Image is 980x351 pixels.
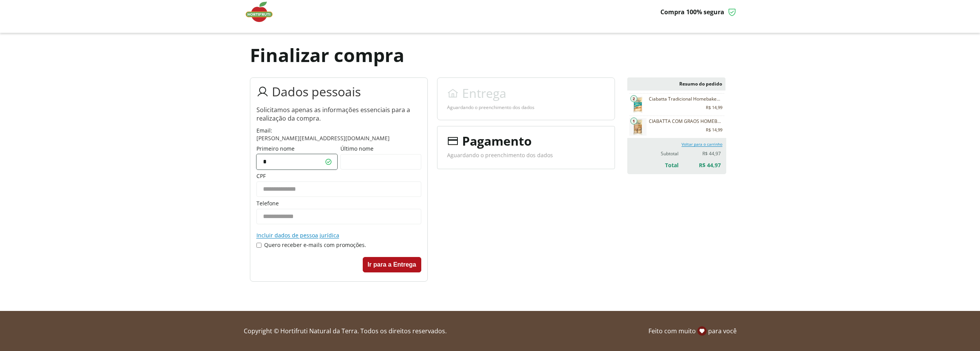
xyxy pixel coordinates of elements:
button: Ir para a Entrega [363,257,421,272]
h2: Resumo do pedido [627,77,725,91]
h1: Finalizar compra [250,42,730,68]
td: R$ 44,97 [680,157,723,169]
p: Aguardando o preenchimento dos dados [447,151,605,159]
a: Incluir dados de pessoa jurídica [256,232,339,239]
span: Compra 100% segura [660,8,724,16]
span: Copyright © Hortifruti Natural da Terra. Todos os direitos reservados. [244,327,447,335]
span: Entrega [444,84,608,101]
span: Pagamento [462,134,532,148]
label: Último nome [340,145,421,153]
span: Dados pessoais [272,84,361,99]
div: Aguardando o preenchimento dos dados [447,104,605,110]
img: logo Hortifruti [244,0,282,24]
label: Primeiro nome [256,145,337,153]
input: Quero receber e-mails com promoções. [256,243,261,248]
strong: R$ 14,99 [706,104,722,111]
td: Subtotal [648,148,680,157]
td: R$ 44,97 [680,148,723,157]
img: Ciabatta Tradicional Homebake 300g [629,96,647,113]
span: 1 [630,118,637,124]
span: Feito com muito para você [648,326,737,336]
label: Email: [256,127,421,134]
strong: R$ 14,99 [706,126,722,134]
span: 2 [630,95,637,102]
img: Ciabatta com Grãos Homebake 300g CIABATTA COM GRAOS HOMEBAKE 300G [629,118,647,136]
p: Solicitamos apenas as informações essenciais para a realização da compra. [256,106,421,123]
span: Ciabatta Tradicional Homebake 300g [649,96,721,102]
a: Voltar para o carrinho [682,141,722,147]
span: Ciabatta com Grãos Homebake 300g CIABATTA COM GRAOS HOMEBAKE 300G [649,118,721,124]
label: CPF [256,172,421,180]
span: Quero receber e-mails com promoções. [264,241,366,249]
label: Telefone [256,200,421,207]
td: Total [648,157,680,169]
span: [PERSON_NAME][EMAIL_ADDRESS][DOMAIN_NAME] [256,134,390,142]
